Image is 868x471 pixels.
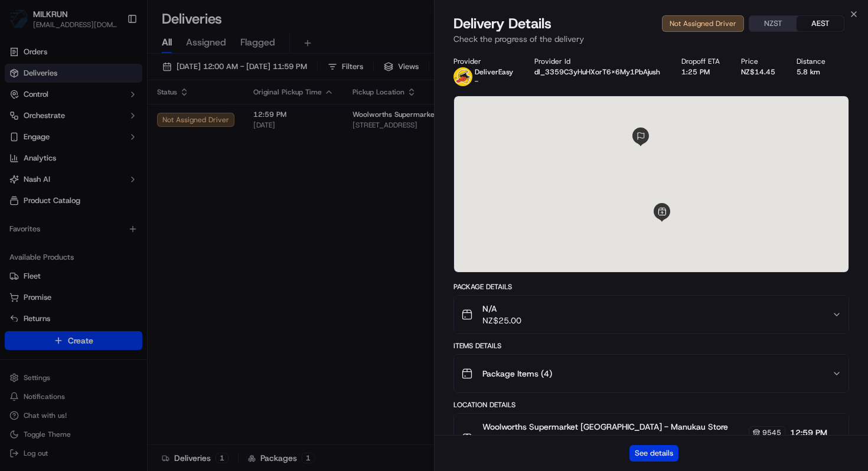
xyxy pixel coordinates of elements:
div: 1:25 PM [681,67,722,77]
button: NZST [749,16,797,31]
img: 1736555255976-a54dd68f-1ca7-489b-9aae-adbdc363a1c4 [12,113,33,134]
span: NZ$25.00 [482,315,521,326]
div: Package Details [453,282,849,292]
span: 9545 [762,428,781,437]
button: AEST [797,16,844,31]
a: 📗Knowledge Base [7,166,95,188]
p: Welcome 👋 [12,47,215,66]
button: dl_3359C3yHuHXorT6x6My1PbAjush [534,67,660,77]
span: Knowledge Base [24,171,90,183]
div: NZ$14.45 [741,67,778,77]
span: N/A [482,303,521,315]
button: N/ANZ$25.00 [454,296,849,333]
span: Package Items ( 4 ) [482,368,552,380]
img: delivereasy_logo.png [453,67,472,86]
div: 💻 [100,172,109,182]
a: Powered byPylon [83,199,143,209]
span: Woolworths Supermarket [GEOGRAPHIC_DATA] - Manukau Store Manager [482,421,746,444]
div: Price [741,57,778,66]
div: Start new chat [40,113,194,125]
div: Dropoff ETA [681,57,722,66]
div: We're available if you need us! [40,125,149,134]
button: Start new chat [201,116,215,130]
input: Got a question? Start typing here... [31,76,213,89]
div: Distance [797,57,828,66]
div: Provider Id [534,57,663,66]
div: 5.8 km [797,67,828,77]
span: Delivery Details [453,14,552,33]
span: 12:59 PM [790,427,827,439]
p: Check the progress of the delivery [453,33,849,45]
span: - [475,77,478,86]
button: See details [629,445,678,462]
div: Items Details [453,341,849,351]
span: API Documentation [112,171,190,183]
a: 💻API Documentation [95,166,194,188]
button: Woolworths Supermarket [GEOGRAPHIC_DATA] - Manukau Store Manager954512:59 PM [454,414,849,463]
div: 📗 [12,172,21,182]
span: Pylon [118,200,143,209]
img: Nash [12,12,35,35]
div: Location Details [453,400,849,410]
p: DeliverEasy [475,67,513,77]
button: Package Items (4) [454,355,849,392]
div: Provider [453,57,515,66]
